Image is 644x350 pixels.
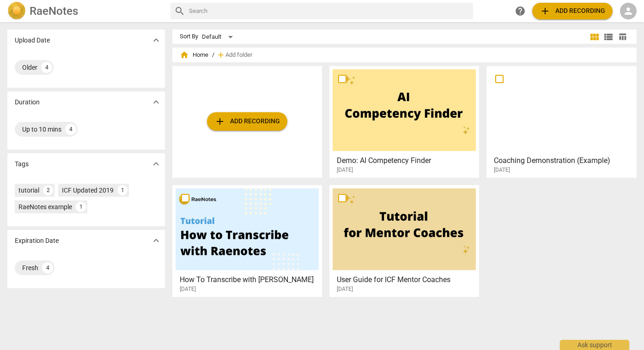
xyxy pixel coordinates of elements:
span: [DATE] [337,166,353,174]
button: Show more [149,33,163,47]
button: List view [601,30,615,44]
button: Show more [149,95,163,109]
h3: User Guide for ICF Mentor Coaches [337,274,477,285]
span: expand_more [151,235,162,246]
div: Older [22,63,37,72]
div: 1 [117,185,128,195]
div: Fresh [22,263,38,272]
div: 2 [43,185,53,195]
a: Help [512,3,529,19]
span: add [214,116,225,127]
img: Logo [7,2,26,20]
a: User Guide for ICF Mentor Coaches[DATE] [333,188,476,293]
span: [DATE] [494,166,510,174]
button: Show more [149,234,163,247]
span: search [174,6,185,17]
button: Tile view [588,30,601,44]
span: / [212,52,214,59]
button: Show more [149,157,163,171]
div: 4 [65,124,76,135]
span: home [180,50,189,60]
span: expand_more [151,35,162,46]
span: view_list [603,31,614,42]
div: 4 [41,62,52,73]
h3: How To Transcribe with RaeNotes [180,274,320,285]
span: Home [180,50,208,60]
div: Ask support [560,340,629,350]
span: [DATE] [180,285,196,293]
h3: Coaching Demonstration (Example) [494,155,634,166]
p: Upload Date [15,36,50,45]
button: Upload [207,112,287,131]
h2: RaeNotes [30,5,78,18]
span: [DATE] [337,285,353,293]
div: 4 [42,262,53,273]
p: Duration [15,97,40,107]
a: Coaching Demonstration (Example)[DATE] [490,69,633,174]
h3: Demo: AI Competency Finder [337,155,477,166]
span: Add recording [540,6,605,17]
span: Add folder [225,52,252,59]
span: add [540,6,551,17]
button: Upload [532,3,613,19]
span: person [623,6,634,17]
div: Sort By [180,33,198,40]
span: table_chart [618,32,627,41]
span: add [216,50,225,60]
p: Expiration Date [15,236,59,246]
span: expand_more [151,158,162,169]
div: ICF Updated 2019 [62,186,114,195]
div: 1 [76,202,86,212]
span: Add recording [214,116,280,127]
p: Tags [15,159,29,169]
div: RaeNotes example [18,202,72,211]
div: Default [202,30,236,44]
span: view_module [589,31,600,42]
div: Up to 10 mins [22,125,61,134]
a: LogoRaeNotes [7,2,163,20]
span: help [515,6,526,17]
div: tutorial [18,186,39,195]
button: Table view [615,30,629,44]
a: How To Transcribe with [PERSON_NAME][DATE] [176,188,319,293]
span: expand_more [151,97,162,108]
input: Search [189,4,470,18]
a: Demo: AI Competency Finder[DATE] [333,69,476,174]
